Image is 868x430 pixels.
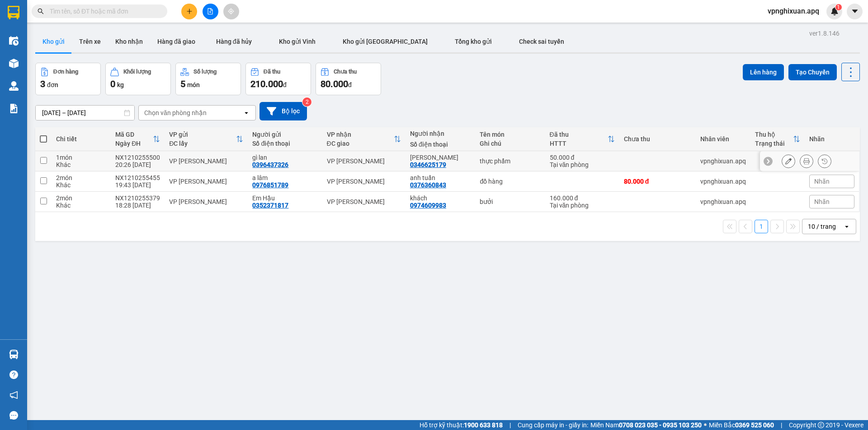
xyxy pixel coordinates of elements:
img: warehouse-icon [9,350,19,359]
img: solution-icon [9,104,19,113]
img: warehouse-icon [9,81,19,91]
div: 19:43 [DATE] [115,181,160,189]
div: Tên món [480,131,540,138]
div: 0346625179 [410,161,446,168]
span: Nhãn [814,178,830,185]
div: Số lượng [193,69,217,75]
img: warehouse-icon [9,59,19,68]
div: Khác [56,181,106,189]
div: Đã thu [550,131,608,138]
span: Nhãn [814,198,830,205]
button: Lên hàng [743,64,784,80]
span: 1 [837,4,840,10]
div: ĐC lấy [169,140,236,147]
span: question-circle [9,370,18,379]
th: Toggle SortBy [111,127,165,151]
div: Người gửi [252,131,317,138]
div: 1 món [56,154,106,161]
div: VP [PERSON_NAME] [169,157,243,165]
div: 50.000 đ [550,154,615,161]
th: Toggle SortBy [545,127,619,151]
div: khách [410,194,471,202]
svg: open [843,223,850,230]
span: | [781,420,782,430]
span: file-add [207,8,213,14]
img: warehouse-icon [9,36,19,46]
span: Hàng đã hủy [216,38,252,45]
div: 10 / trang [808,222,836,231]
span: Miền Bắc [709,420,774,430]
div: 18:28 [DATE] [115,202,160,209]
button: plus [181,4,197,19]
div: Trạng thái [755,140,793,147]
button: Chưa thu80.000đ [316,63,381,95]
div: Em Hậu [252,194,317,202]
div: Đơn hàng [53,69,78,75]
div: bưởi [480,198,540,205]
div: 160.000 đ [550,194,615,202]
button: file-add [203,4,218,19]
div: ĐC giao [327,140,394,147]
strong: 0369 525 060 [735,421,774,429]
button: 1 [755,220,768,233]
strong: 0708 023 035 - 0935 103 250 [619,421,702,429]
span: search [38,8,44,14]
div: VP [PERSON_NAME] [169,198,243,205]
div: Đã thu [264,69,280,75]
span: 3 [40,79,45,89]
div: 0976851789 [252,181,288,189]
div: Chưa thu [624,135,691,143]
span: caret-down [851,7,859,15]
div: Tại văn phòng [550,202,615,209]
span: message [9,411,18,420]
span: Kho gửi [GEOGRAPHIC_DATA] [343,38,428,45]
div: NX1210255379 [115,194,160,202]
div: Số điện thoại [252,140,317,147]
div: 20:26 [DATE] [115,161,160,168]
div: anh tuấn [410,174,471,181]
button: Kho gửi [35,31,72,52]
div: phan thị ngọc châu [410,154,471,161]
th: Toggle SortBy [165,127,248,151]
div: ver 1.8.146 [809,28,840,38]
span: Check sai tuyến [519,38,564,45]
div: a lâm [252,174,317,181]
div: 0974609983 [410,202,446,209]
div: VP nhận [327,131,394,138]
svg: open [243,109,250,116]
sup: 1 [835,4,842,10]
div: 0352371817 [252,202,288,209]
div: NX1210255500 [115,154,160,161]
span: ⚪️ [704,423,707,427]
div: VP gửi [169,131,236,138]
th: Toggle SortBy [322,127,406,151]
button: aim [223,4,239,19]
div: VP [PERSON_NAME] [327,178,401,185]
div: VP [PERSON_NAME] [327,198,401,205]
img: logo-vxr [8,6,19,19]
div: Khác [56,202,106,209]
span: notification [9,391,18,399]
div: HTTT [550,140,608,147]
span: 80.000 [321,79,348,89]
div: Mã GD [115,131,153,138]
button: Hàng đã giao [150,31,203,52]
span: vpnghixuan.apq [760,5,826,17]
div: vpnghixuan.apq [700,198,746,205]
div: 2 món [56,174,106,181]
div: Người nhận [410,130,471,137]
th: Toggle SortBy [750,127,805,151]
span: món [187,81,200,88]
span: Hỗ trợ kỹ thuật: [420,420,503,430]
div: Chi tiết [56,135,106,143]
button: Đã thu210.000đ [245,63,311,95]
div: đồ hàng [480,178,540,185]
div: 80.000 đ [624,178,691,185]
div: Chưa thu [334,69,357,75]
div: 0376360843 [410,181,446,189]
div: VP [PERSON_NAME] [327,157,401,165]
div: Sửa đơn hàng [782,154,795,168]
button: Bộ lọc [259,102,307,120]
span: | [509,420,511,430]
span: đơn [47,81,58,88]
